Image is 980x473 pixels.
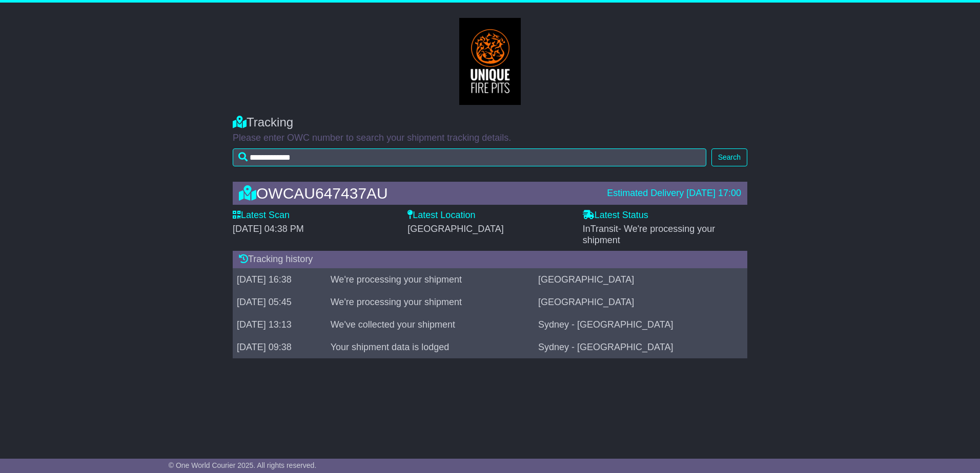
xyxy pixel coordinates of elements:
[233,291,326,313] td: [DATE] 05:45
[326,336,534,358] td: Your shipment data is lodged
[711,148,747,166] button: Search
[326,291,534,313] td: We're processing your shipment
[233,336,326,358] td: [DATE] 09:38
[233,133,747,144] p: Please enter OWC number to search your shipment tracking details.
[534,291,747,313] td: [GEOGRAPHIC_DATA]
[407,210,475,221] label: Latest Location
[583,210,648,221] label: Latest Status
[326,268,534,291] td: We're processing your shipment
[534,313,747,336] td: Sydney - [GEOGRAPHIC_DATA]
[169,461,317,469] span: © One World Courier 2025. All rights reserved.
[233,268,326,291] td: [DATE] 16:38
[233,251,747,268] div: Tracking history
[583,224,716,245] span: - We're processing your shipment
[233,115,747,130] div: Tracking
[534,336,747,358] td: Sydney - [GEOGRAPHIC_DATA]
[326,313,534,336] td: We've collected your shipment
[233,313,326,336] td: [DATE] 13:13
[459,18,521,105] img: GetCustomerLogo
[534,268,747,291] td: [GEOGRAPHIC_DATA]
[233,210,290,221] label: Latest Scan
[407,224,503,234] span: [GEOGRAPHIC_DATA]
[607,188,741,199] div: Estimated Delivery [DATE] 17:00
[234,185,602,202] div: OWCAU647437AU
[233,224,304,234] span: [DATE] 04:38 PM
[583,224,716,245] span: InTransit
